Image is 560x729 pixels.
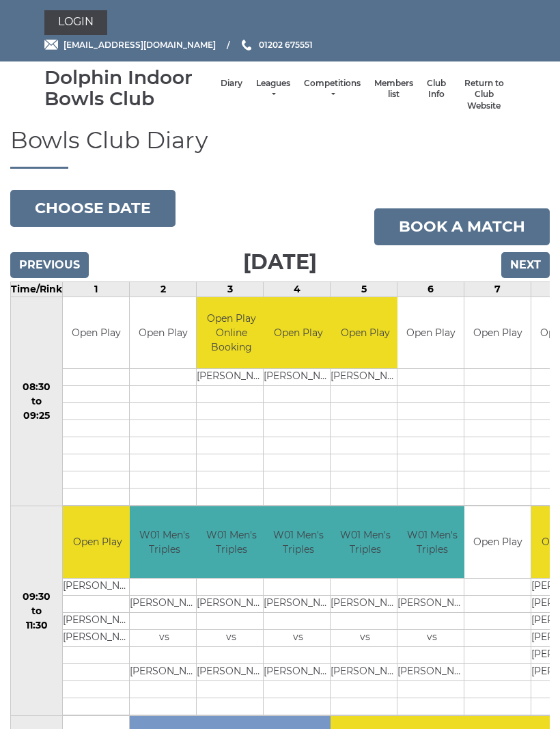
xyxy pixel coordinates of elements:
td: 5 [331,281,397,297]
input: Previous [10,252,89,278]
td: Open Play Online Booking [197,297,266,369]
td: 3 [197,281,264,297]
td: vs [397,629,466,646]
td: W01 Men's Triples [397,506,466,578]
td: [PERSON_NAME] [197,663,266,680]
td: [PERSON_NAME] [130,595,199,612]
td: Open Play [63,297,129,369]
td: [PERSON_NAME] [197,595,266,612]
td: Open Play [264,297,333,369]
td: vs [331,629,400,646]
td: [PERSON_NAME] [331,595,400,612]
span: [EMAIL_ADDRESS][DOMAIN_NAME] [64,40,216,50]
td: Open Play [130,297,196,369]
td: Open Play [464,506,531,578]
td: Open Play [464,297,531,369]
td: [PERSON_NAME] [331,663,400,680]
td: 7 [464,281,531,297]
a: Email [EMAIL_ADDRESS][DOMAIN_NAME] [44,38,216,51]
a: Leagues [256,78,290,100]
td: [PERSON_NAME] [63,612,132,629]
td: 09:30 to 11:30 [11,506,63,716]
td: [PERSON_NAME] [264,595,333,612]
span: 01202 675551 [259,40,313,50]
button: Choose date [10,190,176,227]
td: vs [130,629,199,646]
td: vs [264,629,333,646]
td: W01 Men's Triples [130,506,199,578]
td: [PERSON_NAME] [397,595,466,612]
a: Club Info [427,78,446,100]
a: Return to Club Website [460,78,509,112]
td: [PERSON_NAME] [397,663,466,680]
img: Email [44,40,58,50]
td: [PERSON_NAME] [331,369,400,386]
td: W01 Men's Triples [331,506,400,578]
h1: Bowls Club Diary [10,128,550,169]
td: Open Play [63,506,132,578]
img: Phone us [242,40,251,51]
td: [PERSON_NAME] [63,578,132,595]
td: 6 [397,281,464,297]
td: [PERSON_NAME] [264,369,333,386]
a: Login [44,10,107,35]
td: W01 Men's Triples [264,506,333,578]
td: W01 Men's Triples [197,506,266,578]
td: Open Play [331,297,400,369]
a: Phone us 01202 675551 [240,38,313,51]
td: 2 [130,281,197,297]
td: [PERSON_NAME] [197,369,266,386]
input: Next [501,252,550,278]
a: Members list [374,78,413,100]
div: Dolphin Indoor Bowls Club [44,67,214,109]
td: 1 [63,281,130,297]
td: Time/Rink [11,281,63,297]
td: vs [197,629,266,646]
a: Diary [221,78,242,90]
td: [PERSON_NAME] [130,663,199,680]
a: Competitions [304,78,361,100]
td: Open Play [397,297,464,369]
td: 4 [264,281,331,297]
td: [PERSON_NAME] [264,663,333,680]
td: [PERSON_NAME] [63,629,132,646]
a: Book a match [374,208,550,245]
td: 08:30 to 09:25 [11,297,63,506]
